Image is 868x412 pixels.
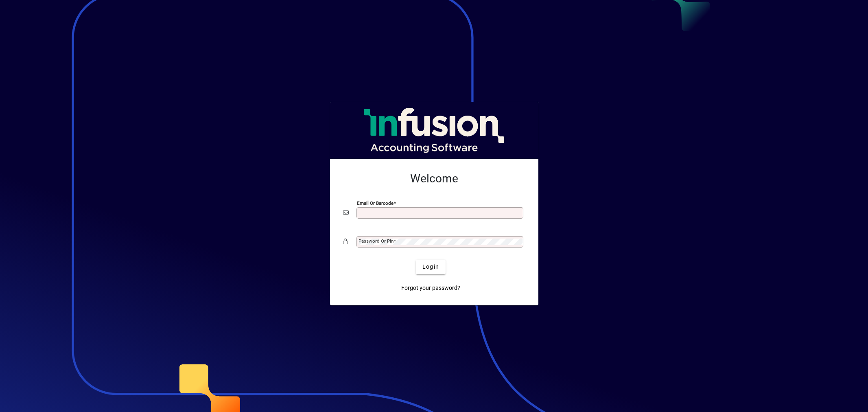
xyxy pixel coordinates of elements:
[359,238,394,244] mat-label: Password or Pin
[422,263,439,271] span: Login
[357,200,394,206] mat-label: Email or Barcode
[416,260,446,274] button: Login
[401,284,460,292] span: Forgot your password?
[343,172,525,186] h2: Welcome
[398,281,464,296] a: Forgot your password?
